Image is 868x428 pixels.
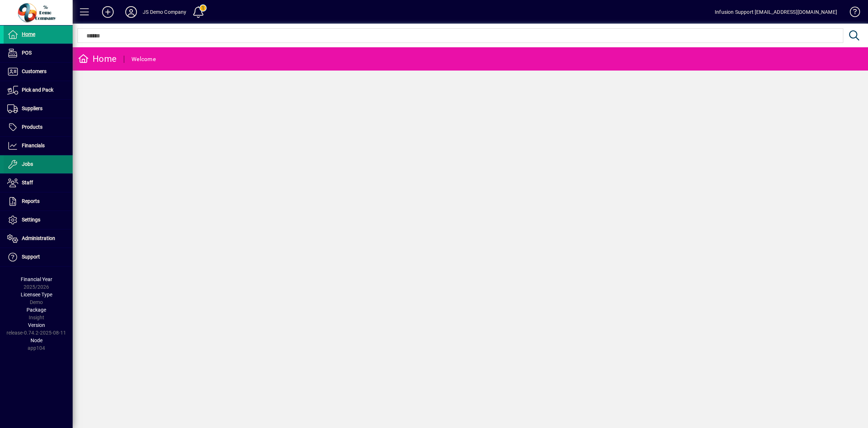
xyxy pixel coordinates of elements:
a: Administration [4,229,73,248]
span: Version [28,322,45,328]
span: Financial Year [21,276,52,282]
span: Package [27,307,46,313]
a: Support [4,248,73,266]
span: Support [22,254,40,260]
div: Infusion Support [EMAIL_ADDRESS][DOMAIN_NAME] [715,6,837,18]
a: Pick and Pack [4,81,73,99]
a: Products [4,118,73,136]
a: Knowledge Base [844,1,859,25]
a: Reports [4,192,73,211]
span: Licensee Type [21,292,52,297]
a: Settings [4,211,73,229]
span: POS [22,50,32,56]
span: Products [22,124,42,130]
span: Jobs [22,161,33,167]
span: Settings [22,217,40,223]
span: Suppliers [22,105,42,111]
span: Administration [22,235,55,241]
span: Customers [22,68,46,74]
div: Home [78,53,117,65]
div: Welcome [131,53,156,65]
span: Reports [22,198,40,204]
span: Pick and Pack [22,87,53,93]
a: Jobs [4,155,73,173]
span: Home [22,31,35,37]
span: Node [31,337,42,343]
a: Staff [4,174,73,192]
a: Suppliers [4,100,73,118]
span: Financials [22,143,45,148]
button: Profile [119,5,143,19]
div: JS Demo Company [143,6,187,18]
a: Financials [4,137,73,155]
a: Customers [4,63,73,81]
span: Staff [22,180,33,185]
button: Add [96,5,119,19]
a: POS [4,44,73,62]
